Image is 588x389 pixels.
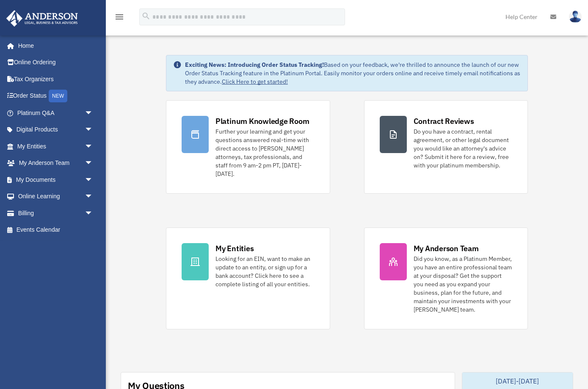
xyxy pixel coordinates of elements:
a: Tax Organizers [6,71,106,88]
div: Platinum Knowledge Room [215,116,309,126]
span: arrow_drop_down [85,121,102,139]
span: arrow_drop_down [85,138,102,155]
div: Do you have a contract, rental agreement, or other legal document you would like an attorney's ad... [414,127,513,170]
a: Billingarrow_drop_down [6,205,106,222]
div: Looking for an EIN, want to make an update to an entity, or sign up for a bank account? Click her... [215,255,315,288]
a: Order StatusNEW [6,88,106,105]
div: Further your learning and get your questions answered real-time with direct access to [PERSON_NAM... [215,127,315,178]
div: NEW [49,90,67,102]
div: Based on your feedback, we're thrilled to announce the launch of our new Order Status Tracking fe... [185,60,521,86]
span: arrow_drop_down [85,171,102,189]
a: Online Ordering [6,54,106,71]
strong: Exciting News: Introducing Order Status Tracking! [185,61,324,68]
span: arrow_drop_down [85,205,102,222]
span: arrow_drop_down [85,155,102,172]
div: Contract Reviews [414,116,474,126]
a: Events Calendar [6,222,106,238]
a: Digital Productsarrow_drop_down [6,121,106,138]
i: menu [114,12,124,22]
i: search [141,11,151,21]
a: Click Here to get started! [222,78,288,85]
a: Home [6,37,102,54]
a: Platinum Knowledge Room Further your learning and get your questions answered real-time with dire... [166,100,330,194]
a: My Anderson Team Did you know, as a Platinum Member, you have an entire professional team at your... [364,227,528,329]
span: arrow_drop_down [85,188,102,205]
a: Platinum Q&Aarrow_drop_down [6,104,106,121]
span: arrow_drop_down [85,104,102,122]
a: Contract Reviews Do you have a contract, rental agreement, or other legal document you would like... [364,100,528,194]
a: My Entitiesarrow_drop_down [6,138,106,155]
a: menu [114,15,124,22]
a: Online Learningarrow_drop_down [6,188,106,205]
div: My Anderson Team [414,243,479,254]
a: My Anderson Teamarrow_drop_down [6,155,106,172]
a: My Documentsarrow_drop_down [6,171,106,188]
div: My Entities [215,243,254,254]
img: Anderson Advisors Platinum Portal [4,10,80,27]
a: My Entities Looking for an EIN, want to make an update to an entity, or sign up for a bank accoun... [166,227,330,329]
div: Did you know, as a Platinum Member, you have an entire professional team at your disposal? Get th... [414,255,513,314]
img: User Pic [569,11,582,23]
